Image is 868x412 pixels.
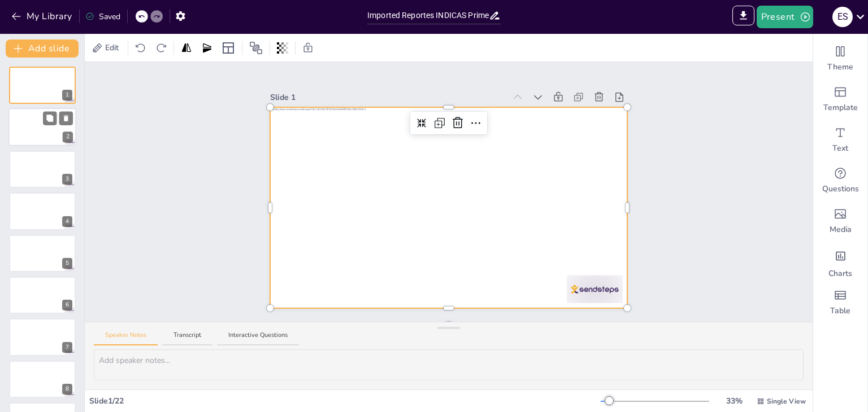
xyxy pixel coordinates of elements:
[8,108,76,147] div: 2
[62,174,72,185] div: 3
[62,384,72,395] div: 8
[9,67,76,104] div: 1
[62,90,72,100] div: 1
[85,11,120,23] div: Saved
[832,143,848,154] span: Text
[813,201,867,242] div: Add images, graphics, shapes or video
[59,112,73,125] button: Delete Slide
[43,112,57,125] button: Duplicate Slide
[828,268,852,279] span: Charts
[813,120,867,160] div: Add text boxes
[217,331,299,346] button: Interactive Questions
[732,6,754,28] span: Export to PowerPoint
[62,342,72,353] div: 7
[9,235,76,272] div: 5
[8,7,77,25] button: My Library
[62,258,72,269] div: 5
[827,62,853,73] span: Theme
[9,192,76,230] div: 4
[832,7,853,27] div: E S
[823,102,858,113] span: Template
[162,331,212,346] button: Transcript
[62,216,72,227] div: 4
[9,318,76,356] div: 7
[249,41,263,55] span: Position
[94,331,158,346] button: Speaker Notes
[6,40,79,58] button: Add slide
[219,39,237,57] div: Layout
[9,361,76,398] div: 8
[9,151,76,188] div: 3
[367,7,489,24] input: Insert title
[813,160,867,201] div: Get real-time input from your audience
[62,300,72,310] div: 6
[830,224,852,235] span: Media
[813,242,867,282] div: Add charts and graphs
[832,6,853,28] button: E S
[757,6,813,28] button: Present
[103,42,121,54] span: Edit
[270,91,506,103] div: Slide 1
[9,277,76,314] div: 6
[721,395,748,407] div: 33 %
[813,282,867,323] div: Add a table
[63,132,73,143] div: 2
[813,38,867,79] div: Change the overall theme
[767,396,806,406] span: Single View
[822,183,859,195] span: Questions
[813,79,867,120] div: Add ready made slides
[89,395,601,407] div: Slide 1 / 22
[830,305,850,317] span: Table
